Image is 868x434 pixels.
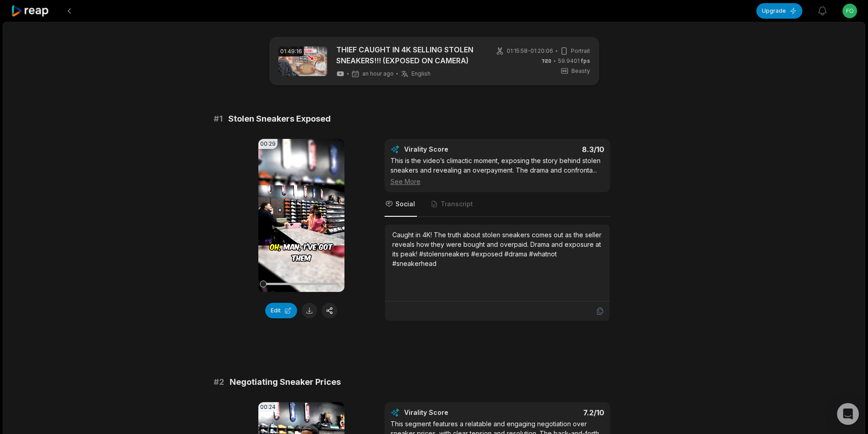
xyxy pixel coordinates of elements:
[228,112,331,125] span: Stolen Sneakers Exposed
[390,156,604,186] div: This is the video’s climactic moment, exposing the story behind stolen sneakers and revealing an ...
[411,70,431,77] span: English
[214,112,223,125] span: # 1
[395,199,415,209] span: Social
[506,408,604,417] div: 7.2 /10
[837,403,859,425] div: Open Intercom Messenger
[265,303,297,318] button: Edit
[392,230,602,268] div: Caught in 4K! The truth about stolen sneakers comes out as the seller reveals how they were bough...
[441,199,473,209] span: Transcript
[404,408,502,417] div: Virality Score
[214,376,224,388] span: # 2
[404,145,502,154] div: Virality Score
[507,47,553,55] span: 01:15:58 - 01:20:06
[558,57,590,65] span: 59.9401
[258,139,344,292] video: Your browser does not support mp4 format.
[506,145,604,154] div: 8.3 /10
[385,192,610,217] nav: Tabs
[390,177,604,186] div: See More
[571,67,590,75] span: Beasty
[362,70,394,77] span: an hour ago
[571,47,590,55] span: Portrait
[336,44,485,66] a: THIEF CAUGHT IN 4K SELLING STOLEN SNEAKERS!!! (EXPOSED ON CAMERA)
[756,3,802,19] button: Upgrade
[230,376,341,388] span: Negotiating Sneaker Prices
[581,57,590,64] span: fps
